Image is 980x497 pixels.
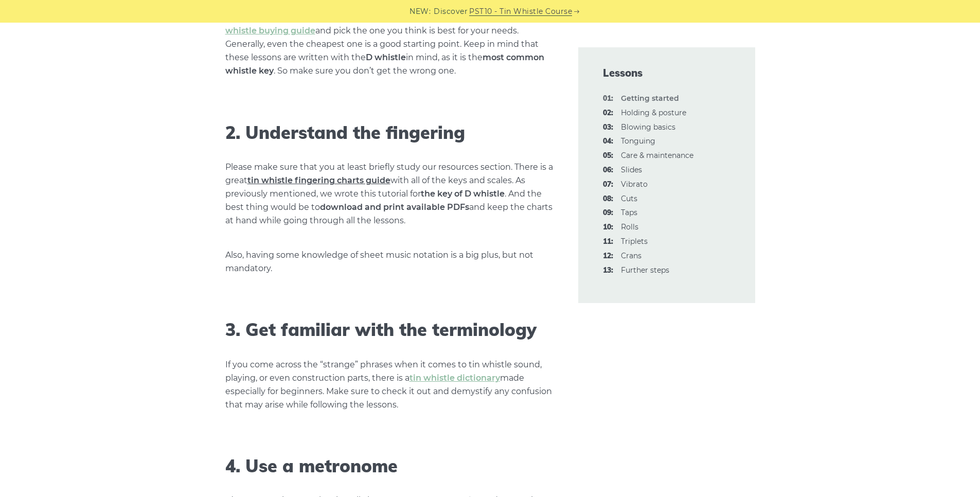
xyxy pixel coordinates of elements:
p: Please make sure that you at least briefly study our resources section. There is a great with all... [225,161,554,227]
a: 02:Holding & posture [621,108,686,117]
a: tin whistle dictionary [409,373,500,383]
a: 07:Vibrato [621,180,648,189]
span: 07: [603,179,613,191]
h2: 4. Use a metronome [225,456,554,477]
a: 10:Rolls [621,222,638,232]
span: 12: [603,250,613,262]
h2: 3. Get familiar with the terminology [225,319,554,341]
a: 13:Further steps [621,265,669,275]
span: 11: [603,236,613,248]
span: 01: [603,93,613,105]
a: PST10 - Tin Whistle Course [469,6,572,17]
span: NEW: [409,6,431,17]
a: 09:Taps [621,208,637,217]
span: Discover [434,6,468,17]
strong: the key of D whistle [421,189,505,199]
span: Lessons [603,66,730,80]
p: If you come across the “strange” phrases when it comes to tin whistle sound, playing, or even con... [225,358,554,412]
span: 04: [603,135,613,148]
a: 08:Cuts [621,194,637,203]
span: 06: [603,164,613,176]
p: If you already have one, great! If not, please check our and pick the one you think is best for y... [225,11,554,78]
h2: 2. Understand the fingering [225,122,554,144]
strong: download and print available PDFs [320,202,469,212]
a: 04:Tonguing [621,136,655,146]
span: 13: [603,264,613,277]
span: 08: [603,193,613,205]
a: 05:Care & maintenance [621,151,693,160]
p: Also, having some knowledge of sheet music notation is a big plus, but not mandatory. [225,248,554,275]
span: 09: [603,207,613,219]
span: 05: [603,150,613,162]
strong: Getting started [621,94,679,103]
span: 03: [603,121,613,134]
a: 06:Slides [621,165,642,174]
span: 10: [603,221,613,234]
strong: D whistle [366,52,406,62]
a: tin whistle fingering charts guide [247,175,390,185]
a: 12:Crans [621,251,642,260]
span: 02: [603,107,613,119]
a: 11:Triplets [621,237,648,246]
a: 03:Blowing basics [621,122,675,132]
